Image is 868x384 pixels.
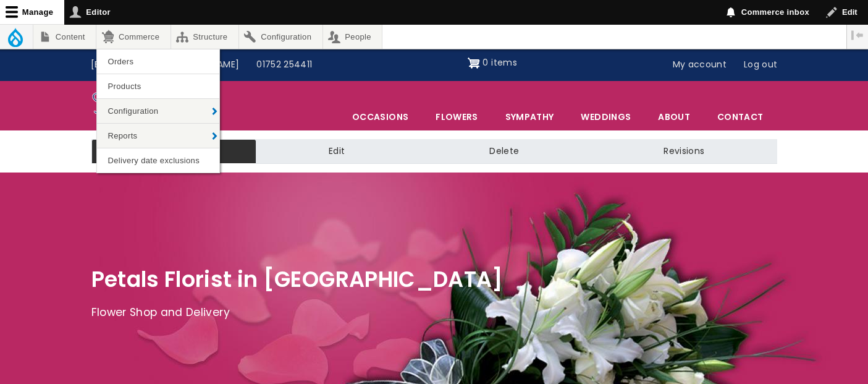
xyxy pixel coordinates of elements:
[468,53,517,73] a: Shopping cart 0 items
[735,53,786,77] a: Log out
[482,56,516,69] span: 0 items
[423,104,491,130] a: Flowers
[248,53,321,77] a: 01752 254411
[82,53,248,77] a: [EMAIL_ADDRESS][DOMAIN_NAME]
[591,139,777,164] a: Revisions
[96,25,170,49] a: Commerce
[97,148,219,173] a: Delivery date exclusions
[256,139,417,164] a: Edit
[91,304,777,322] p: Flower Shop and Delivery
[171,25,238,49] a: Structure
[704,104,776,130] a: Contact
[339,104,421,130] span: Occasions
[91,84,155,127] img: Home
[91,264,504,294] span: Petals Florist in [GEOGRAPHIC_DATA]
[97,124,219,148] a: Reports
[664,53,736,77] a: My account
[323,25,382,49] a: People
[492,104,567,130] a: Sympathy
[468,53,480,73] img: Shopping cart
[645,104,703,130] a: About
[568,104,644,130] span: Weddings
[97,49,219,74] a: Orders
[97,99,219,123] a: Configuration
[239,25,322,49] a: Configuration
[91,139,256,164] a: View
[97,74,219,98] a: Products
[847,25,868,46] button: Vertical orientation
[33,25,96,49] a: Content
[417,139,591,164] a: Delete
[82,139,786,164] nav: Tabs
